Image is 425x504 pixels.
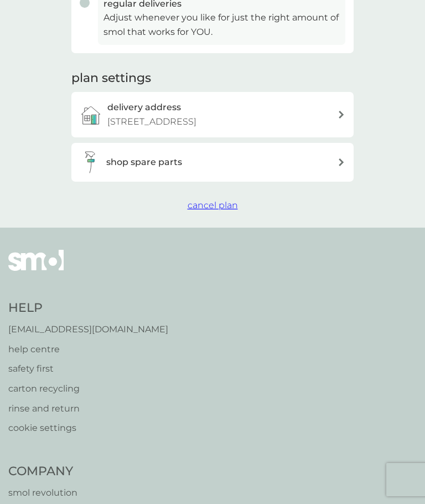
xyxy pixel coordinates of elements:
[8,382,168,396] a: carton recycling
[8,402,168,416] a: rinse and return
[71,70,151,87] h2: plan settings
[71,92,354,137] a: delivery address[STREET_ADDRESS]
[8,463,127,480] h4: Company
[8,486,127,500] a: smol revolution
[8,342,168,357] a: help centre
[188,200,238,210] span: cancel plan
[8,362,168,376] a: safety first
[8,421,168,435] a: cookie settings
[71,143,354,182] button: shop spare parts
[8,300,168,317] h4: Help
[103,11,340,39] p: Adjust whenever you like for just the right amount of smol that works for YOU.
[107,100,181,115] h3: delivery address
[8,322,168,337] a: [EMAIL_ADDRESS][DOMAIN_NAME]
[106,155,182,169] h3: shop spare parts
[8,250,64,287] img: smol
[188,198,238,213] button: cancel plan
[107,115,196,129] p: [STREET_ADDRESS]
